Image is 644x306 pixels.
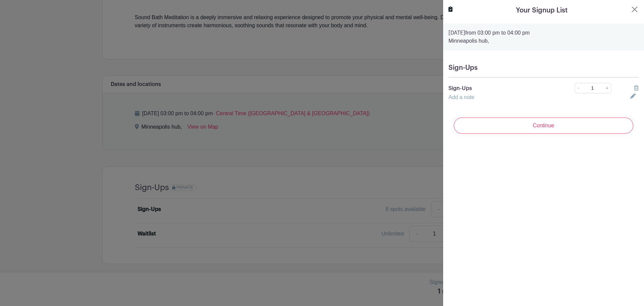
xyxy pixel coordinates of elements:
p: Minneapolis hub, [448,37,639,45]
strong: [DATE] [448,30,465,36]
h5: Sign-Ups [448,64,639,72]
a: - [575,83,582,93]
h5: Your Signup List [516,5,568,15]
button: Close [631,5,639,13]
p: from 03:00 pm to 04:00 pm [448,29,639,37]
input: Continue [454,118,633,134]
a: + [603,83,611,93]
a: Add a note [448,94,474,100]
p: Sign-Ups [448,84,556,92]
